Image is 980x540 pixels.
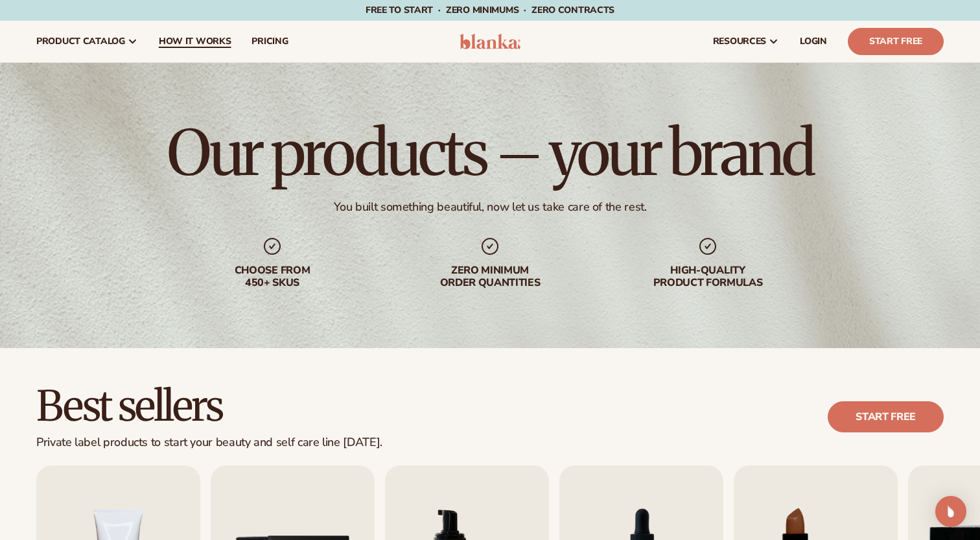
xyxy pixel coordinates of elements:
a: LOGIN [789,21,837,62]
span: product catalog [36,36,125,47]
div: Open Intercom Messenger [935,496,966,527]
a: product catalog [26,21,148,62]
h1: Our products – your brand [167,122,813,184]
h2: Best sellers [36,384,382,428]
a: resources [703,21,789,62]
a: Start Free [848,28,944,55]
div: High-quality product formulas [625,264,791,289]
a: Start free [828,401,944,432]
img: logo [460,34,521,49]
a: How It Works [148,21,242,62]
span: How It Works [159,36,231,47]
div: Choose from 450+ Skus [189,264,355,289]
span: LOGIN [800,36,827,47]
div: You built something beautiful, now let us take care of the rest. [334,200,647,215]
span: resources [713,36,766,47]
div: Zero minimum order quantities [407,264,573,289]
span: Free to start · ZERO minimums · ZERO contracts [366,4,614,16]
div: Private label products to start your beauty and self care line [DATE]. [36,436,382,450]
a: pricing [241,21,298,62]
span: pricing [251,36,288,47]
